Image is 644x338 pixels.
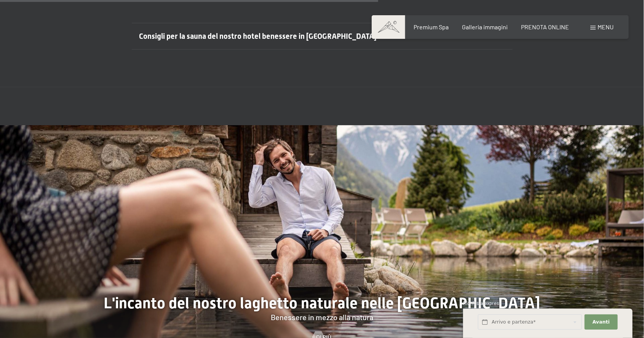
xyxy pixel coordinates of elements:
[585,314,617,330] button: Avanti
[463,300,501,306] span: Richiesta express
[414,23,449,30] a: Premium Spa
[521,23,569,30] a: PRENOTA ONLINE
[593,319,610,325] span: Avanti
[462,23,508,30] a: Galleria immagini
[598,23,614,30] span: Menu
[139,32,377,41] span: Consigli per la sauna del nostro hotel benessere in [GEOGRAPHIC_DATA]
